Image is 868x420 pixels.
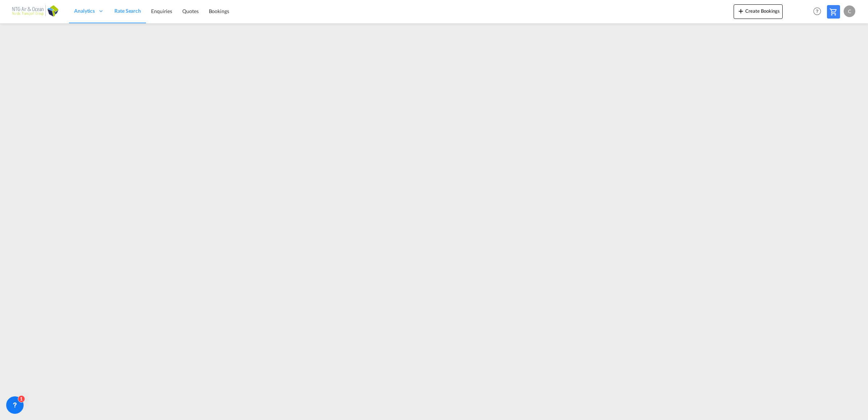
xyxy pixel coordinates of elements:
[844,5,855,17] div: C
[151,8,172,14] span: Enquiries
[74,7,95,15] span: Analytics
[11,3,60,20] img: b56e2f00b01711ecb5ec2b6763d4c6fb.png
[114,8,141,14] span: Rate Search
[209,8,229,14] span: Bookings
[182,8,198,14] span: Quotes
[734,4,783,19] button: icon-plus 400-fgCreate Bookings
[811,5,827,18] div: Help
[737,7,745,15] md-icon: icon-plus 400-fg
[811,5,823,17] span: Help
